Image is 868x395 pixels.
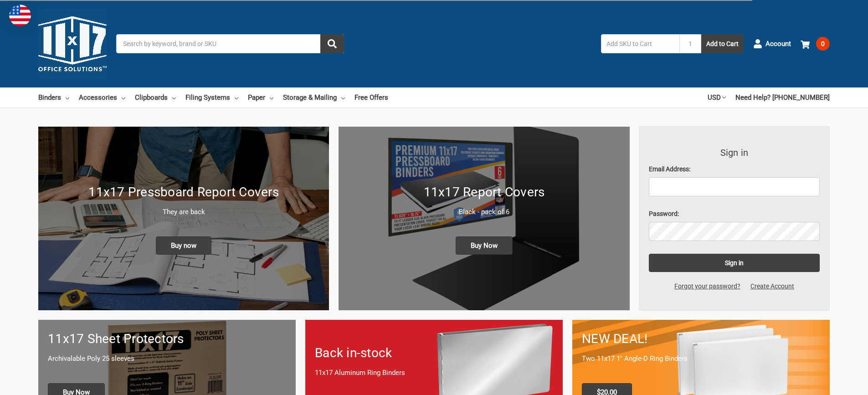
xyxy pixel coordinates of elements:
label: Password: [649,209,820,219]
a: Storage & Mailing [283,87,345,108]
img: New 11x17 Pressboard Binders [38,127,329,310]
a: Clipboards [135,87,176,108]
a: New 11x17 Pressboard Binders 11x17 Pressboard Report Covers They are back Buy now [38,127,329,310]
span: 0 [816,37,830,51]
h3: Sign in [649,146,820,159]
span: Buy Now [456,236,513,255]
p: They are back [48,207,319,217]
img: 11x17.com [38,10,107,78]
a: Binders [38,87,69,108]
h1: 11x17 Report Covers [348,183,620,202]
img: 11x17 Report Covers [339,127,629,310]
span: Account [765,39,791,49]
a: Need Help? [PHONE_NUMBER] [735,87,830,108]
input: Add SKU to Cart [601,34,679,53]
span: Buy now [156,236,211,255]
p: Black - pack of 6 [348,207,620,217]
h1: 11x17 Pressboard Report Covers [48,183,319,202]
h1: 11x17 Sheet Protectors [48,329,286,349]
a: Accessories [79,87,125,108]
p: 11x17 Aluminum Ring Binders [315,368,553,378]
input: Search by keyword, brand or SKU [116,34,344,53]
input: Sign in [649,254,820,272]
a: Paper [248,87,273,108]
p: Archivalable Poly 25 sleeves [48,354,286,364]
a: Free Offers [354,87,388,108]
a: Forgot your password? [669,282,745,291]
p: Two 11x17 1" Angle-D Ring Binders [582,354,820,364]
a: 11x17 Report Covers 11x17 Report Covers Black - pack of 6 Buy Now [339,127,629,310]
h1: Back in-stock [315,344,553,363]
a: Filing Systems [185,87,238,108]
label: Email Address: [649,164,820,174]
h1: NEW DEAL! [582,329,820,349]
a: USD [708,87,726,108]
a: Account [753,32,791,56]
img: duty and tax information for United States [9,5,31,26]
a: 0 [801,32,830,56]
a: Create Account [745,282,799,291]
button: Add to Cart [701,34,744,53]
